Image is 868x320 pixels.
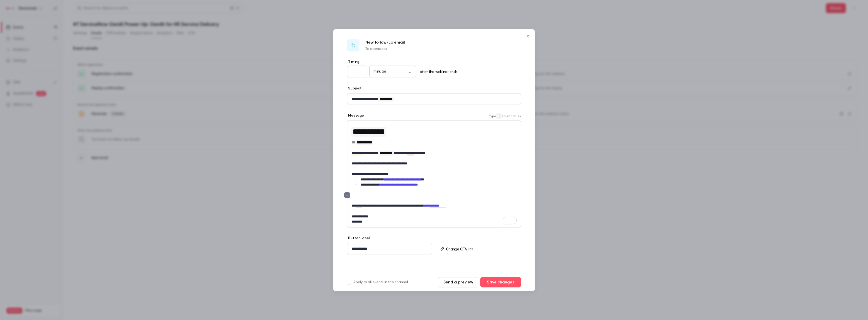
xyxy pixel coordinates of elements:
[480,277,521,287] button: Save changes
[347,93,521,104] div: editor
[496,113,502,119] code: {
[347,113,364,118] label: Message
[365,46,405,51] p: To attendees
[444,243,520,255] div: editor
[347,235,370,240] label: Button label
[489,113,521,119] span: Type for variables
[438,277,478,287] button: Send a preview
[365,39,405,45] p: New follow-up email
[418,69,457,74] p: after the webinar ends
[347,59,521,64] label: Timing
[347,120,521,227] div: To enrich screen reader interactions, please activate Accessibility in Grammarly extension settings
[347,86,362,91] label: Subject
[369,69,416,74] div: minutes
[347,120,521,227] div: editor
[523,31,533,41] button: Close
[347,243,432,254] div: editor
[347,279,408,285] label: Apply to all events in this channel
